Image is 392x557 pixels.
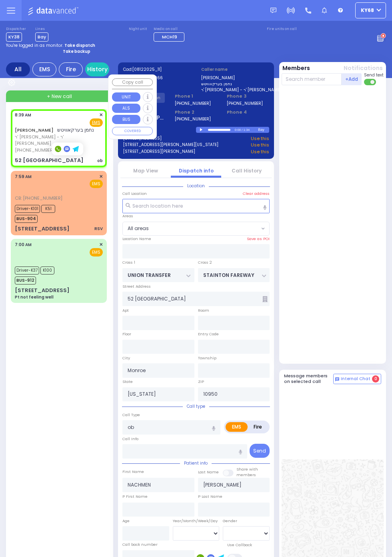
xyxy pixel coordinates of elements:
label: City [122,355,130,361]
span: Phone 4 [227,109,269,116]
h5: Message members on selected call [284,373,334,384]
label: Save as POI [247,236,270,242]
label: Floor [122,331,131,337]
span: ✕ [99,112,103,118]
label: [PERSON_NAME] [201,75,269,81]
label: Gender [223,518,237,524]
button: BUS [112,115,140,124]
span: ky68 [361,7,374,14]
div: 52 [GEOGRAPHIC_DATA] [15,156,84,164]
span: נחמן בערקאוויטש [57,126,94,133]
label: Clear address [243,191,270,196]
span: ר' [PERSON_NAME] - ר' [PERSON_NAME] [15,134,100,147]
div: All [6,62,30,76]
span: BUS-912 [15,276,36,285]
button: Notifications [344,64,383,72]
label: Dispatcher [6,27,26,32]
label: Last 3 location [123,127,196,133]
div: Pt not feeling well [15,294,54,300]
a: Map View [133,167,158,174]
span: members [236,472,256,477]
a: Use this [251,135,269,142]
span: 7:59 AM [15,174,32,180]
img: comment-alt.png [335,377,339,381]
div: 1:34 [243,125,250,134]
label: Township [198,355,216,361]
label: Apt [122,308,129,313]
a: Dispatch info [179,167,214,174]
div: / [241,125,243,134]
label: EMS [226,422,248,432]
a: [STREET_ADDRESS][PERSON_NAME] [123,148,195,155]
div: [STREET_ADDRESS] [15,225,70,233]
label: Call Info [122,436,138,442]
label: ר' [PERSON_NAME] - ר' [PERSON_NAME] [201,87,269,93]
button: UNIT [112,92,140,102]
span: All areas [123,222,259,236]
strong: Take dispatch [64,42,95,48]
label: Last Name [198,469,219,475]
a: Call History [232,167,262,174]
div: EMS [32,62,56,76]
label: Caller: [123,75,191,81]
span: Bay [35,32,48,42]
label: Areas [122,213,133,219]
span: All areas [128,225,149,232]
label: Night unit [129,27,147,32]
span: Patient info [180,460,212,466]
span: EMS [90,180,103,188]
button: Send [250,444,270,458]
span: All areas [122,222,270,236]
span: + New call [47,93,72,100]
div: Bay [258,127,269,133]
div: [STREET_ADDRESS] [15,287,70,295]
span: BUS-904 [15,215,38,223]
label: Call Type [122,412,140,418]
button: Copy call [112,78,153,86]
label: Caller name [201,66,269,72]
div: ob [97,158,103,164]
button: +Add [342,73,362,85]
small: Share with [236,467,258,472]
label: [PHONE_NUMBER] [175,116,211,122]
label: Fire units on call [267,27,297,32]
span: K100 [40,266,54,274]
label: Call Location [122,191,147,196]
span: EMS [90,248,103,256]
span: Phone 2 [175,109,217,116]
label: Street Address [122,284,151,289]
span: MCH19 [162,34,177,40]
span: [PHONE_NUMBER] [15,147,54,153]
label: Entry Code [198,331,219,337]
label: נחמן בערקאוויטש [201,81,269,87]
span: Phone 3 [227,93,269,100]
label: Lines [35,27,48,32]
label: State [122,379,133,385]
label: Turn off text [364,78,377,86]
label: Medic on call [154,27,187,32]
button: ALS [112,104,140,113]
span: You're logged in as monitor. [6,42,63,48]
label: Cross 1 [122,260,135,265]
label: Fire [247,422,268,432]
label: Age [122,518,130,524]
img: message.svg [270,8,276,14]
span: Other building occupants [262,296,268,302]
span: ✕ [99,241,103,248]
span: [08122025_11] [132,66,162,72]
label: P First Name [122,494,148,499]
img: Logo [28,6,81,16]
span: 0 [372,375,379,383]
input: Search location here [122,199,270,213]
div: 0:00 [234,125,242,134]
a: Use this [251,142,269,148]
div: Fire [59,62,83,76]
span: Call type [183,403,209,409]
input: Search member [282,73,342,85]
a: Use this [251,148,269,155]
span: Driver-K101 [15,205,40,213]
span: Internal Chat [341,376,370,382]
label: P Last Name [198,494,222,499]
span: K51 [41,205,55,213]
span: Send text [364,72,384,78]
